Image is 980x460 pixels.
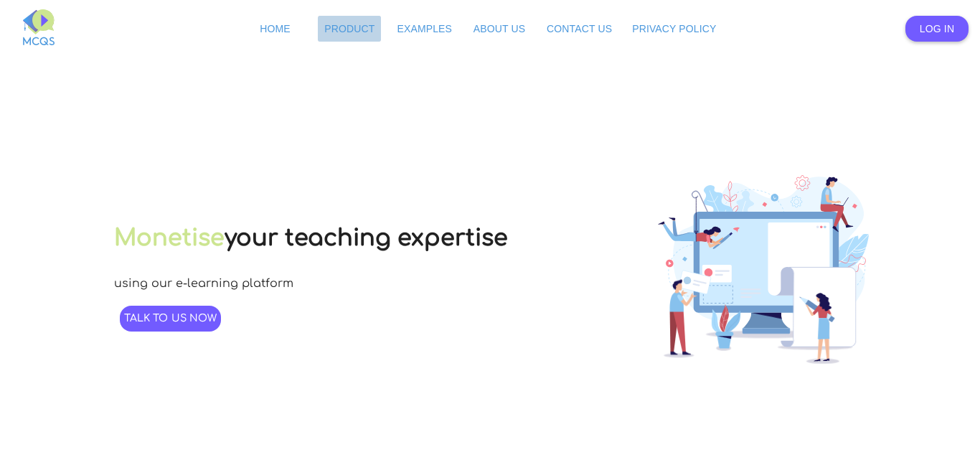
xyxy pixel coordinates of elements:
[318,16,381,42] a: Product
[243,16,306,42] a: Home
[468,16,531,42] a: About Us
[124,313,217,324] span: Talk to us now
[473,23,525,34] span: About Us
[547,23,612,34] span: Contact Us
[260,23,291,34] span: Home
[23,9,55,45] img: MCQS-full.svg
[628,16,720,42] a: Privacy Policy
[920,23,954,34] span: Log In
[114,225,225,250] a: Monetise
[392,16,456,42] a: Examples
[324,23,374,34] span: Product
[905,16,969,42] a: Log In
[632,23,716,34] span: Privacy Policy
[114,225,508,250] h1: your teaching expertise
[397,23,452,34] span: Examples
[114,277,293,290] p: using our e-learning platform
[120,306,222,332] a: Talk to us now
[542,16,616,42] a: Contact Us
